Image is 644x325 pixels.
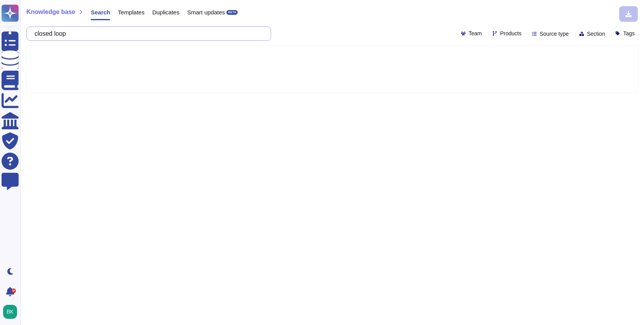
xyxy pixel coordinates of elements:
img: user [3,305,17,319]
span: Tags [623,31,635,36]
span: Section [587,31,605,36]
button: user [2,303,22,320]
span: Knowledge base [26,9,75,15]
span: Team [469,31,482,36]
span: Duplicates [152,9,180,15]
div: 9+ [11,289,16,293]
span: Source type [540,31,569,36]
span: Smart updates [187,9,225,15]
span: Search [91,9,110,15]
span: Products [500,31,521,36]
span: Templates [118,9,144,15]
div: BETA [226,10,238,15]
input: Search a question or template... [31,27,263,40]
